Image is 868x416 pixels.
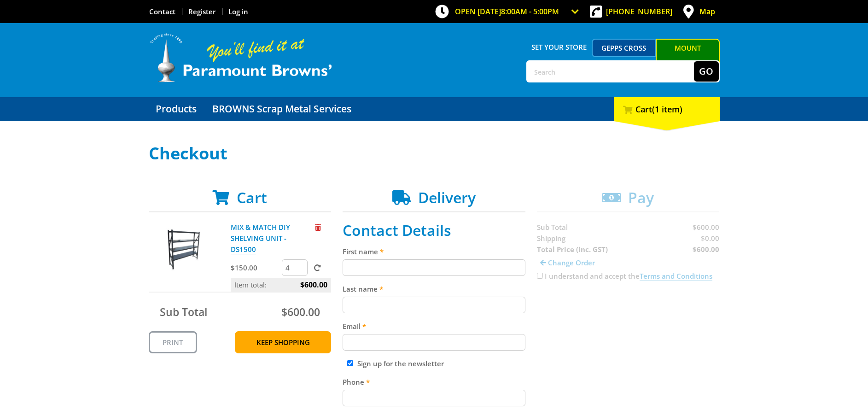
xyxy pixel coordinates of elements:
[205,97,358,121] a: Go to the BROWNS Scrap Metal Services page
[343,390,525,406] input: Please enter your telephone number.
[343,297,525,313] input: Please enter your last name.
[592,39,656,57] a: Gepps Cross
[455,6,559,17] span: OPEN [DATE]
[231,223,290,254] a: MIX & MATCH DIY SHELVING UNIT - DS1500
[418,187,476,207] span: Delivery
[149,7,175,16] a: Go to the Contact page
[237,187,267,207] span: Cart
[231,262,280,273] p: $150.00
[235,331,331,353] a: Keep Shopping
[656,39,720,74] a: Mount [PERSON_NAME]
[343,283,525,294] label: Last name
[343,259,525,276] input: Please enter your first name.
[231,278,331,292] p: Item total:
[300,278,327,292] span: $600.00
[694,61,719,82] button: Go
[315,223,321,232] a: Remove from cart
[281,305,320,319] span: $600.00
[149,144,720,163] h1: Checkout
[343,222,525,239] h2: Contact Details
[343,321,525,332] label: Email
[343,246,525,257] label: First name
[614,97,720,121] div: Cart
[188,7,216,16] a: Go to the registration page
[527,61,694,82] input: Search
[149,32,333,83] img: Paramount Browns'
[343,334,525,351] input: Please enter your email address.
[157,222,213,277] img: MIX & MATCH DIY SHELVING UNIT - DS1500
[343,376,525,387] label: Phone
[501,6,559,17] span: 8:00am - 5:00pm
[357,359,444,368] label: Sign up for the newsletter
[526,39,592,55] span: Set your store
[149,331,197,353] a: Print
[160,305,207,319] span: Sub Total
[652,104,682,115] span: (1 item)
[228,7,248,16] a: Log in
[149,97,204,121] a: Go to the Products page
